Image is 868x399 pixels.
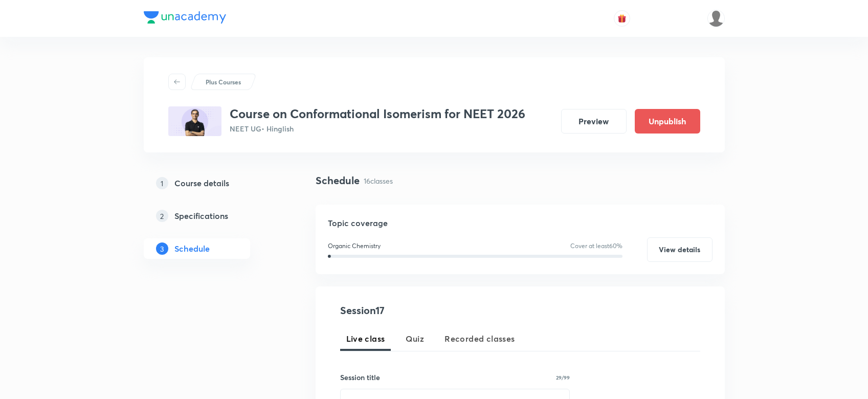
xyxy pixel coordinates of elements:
button: Unpublish [635,109,700,134]
h4: Session 17 [340,303,527,318]
p: 29/99 [556,375,570,380]
p: 2 [156,210,168,222]
h6: Session title [340,372,380,383]
img: Shahrukh Ansari [707,10,725,27]
p: Cover at least 60 % [570,241,622,251]
button: View details [647,237,713,262]
p: NEET UG • Hinglish [230,123,525,134]
a: 1Course details [144,173,283,193]
a: 2Specifications [144,206,283,226]
h3: Course on Conformational Isomerism for NEET 2026 [230,106,525,121]
a: Company Logo [144,11,226,26]
span: Recorded classes [444,332,515,345]
span: Quiz [406,332,425,345]
p: 3 [156,242,168,255]
h5: Course details [174,177,229,189]
h5: Schedule [174,242,210,255]
h4: Schedule [316,173,360,188]
p: Organic Chemistry [328,241,381,251]
button: avatar [614,10,630,27]
p: Plus Courses [206,77,241,86]
span: Live class [346,332,385,345]
p: 1 [156,177,168,189]
img: avatar [617,14,627,23]
img: D674A731-A7AE-43A9-94E4-BA0F33DF0C93_plus.png [168,106,221,136]
h5: Topic coverage [328,217,713,229]
h5: Specifications [174,210,228,222]
p: 16 classes [364,175,393,186]
img: Company Logo [144,11,226,24]
button: Preview [561,109,627,134]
